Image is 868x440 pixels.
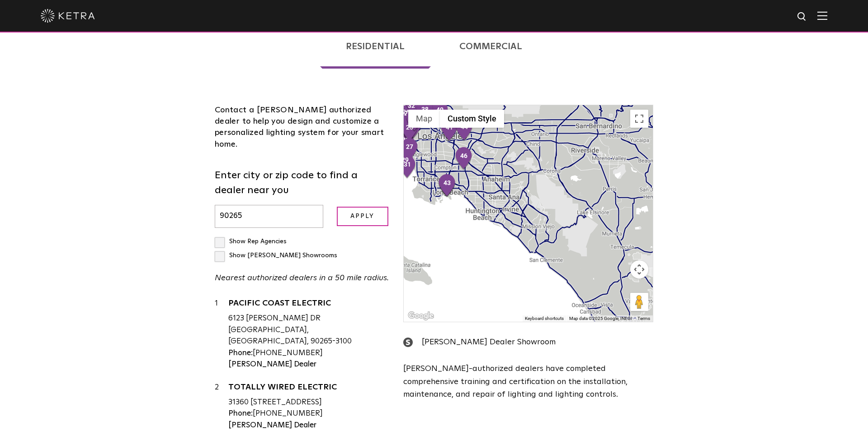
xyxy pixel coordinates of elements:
div: 1 [215,298,228,370]
strong: [PERSON_NAME] Dealer [228,361,316,368]
div: 31 [398,155,417,180]
input: Enter city or zip code [215,205,323,228]
label: Show Rep Agencies [215,238,287,245]
img: search icon [797,11,808,23]
div: 29 [396,151,415,175]
img: ketra-logo-2019-white [41,9,95,23]
a: Commercial [433,24,548,69]
div: 41 [440,118,459,143]
div: 27 [400,138,419,162]
button: Custom Style [440,110,504,128]
div: 33 [405,108,424,133]
button: Toggle fullscreen view [630,110,648,128]
img: Google [406,310,436,322]
strong: [PERSON_NAME] Dealer [228,421,316,429]
div: 43 [438,174,457,198]
strong: Phone: [228,410,253,417]
img: Hamburger%20Nav.svg [817,11,827,20]
input: Apply [337,207,388,226]
div: 44 [455,118,474,142]
label: Enter city or zip code to find a dealer near you [215,168,390,198]
div: 6123 [PERSON_NAME] DR [GEOGRAPHIC_DATA], [GEOGRAPHIC_DATA], 90265-3100 [228,313,390,347]
p: [PERSON_NAME]-authorized dealers have completed comprehensive training and certification on the i... [403,362,653,401]
div: 46 [454,147,473,171]
div: [PERSON_NAME] Dealer Showroom [403,336,653,349]
button: Keyboard shortcuts [525,315,564,322]
button: Show street map [408,110,440,128]
a: PACIFIC COAST ELECTRIC [228,299,390,310]
a: Open this area in Google Maps (opens a new window) [406,310,436,322]
button: Drag Pegman onto the map to open Street View [630,293,648,311]
a: Residential [320,24,431,69]
strong: Phone: [228,349,253,357]
a: Terms (opens in new tab) [637,316,650,321]
a: TOTALLY WIRED ELECTRIC [228,383,390,394]
img: showroom_icon.png [403,338,413,347]
span: Map data ©2025 Google, INEGI [569,316,632,321]
button: Map camera controls [630,260,648,278]
div: [PHONE_NUMBER] [228,408,390,420]
div: 31360 [STREET_ADDRESS] [228,397,390,408]
label: Show [PERSON_NAME] Showrooms [215,252,337,259]
p: Nearest authorized dealers in a 50 mile radius. [215,272,390,285]
div: [PHONE_NUMBER] [228,347,390,359]
div: Contact a [PERSON_NAME] authorized dealer to help you design and customize a personalized lightin... [215,105,390,150]
div: 2 [215,382,228,431]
